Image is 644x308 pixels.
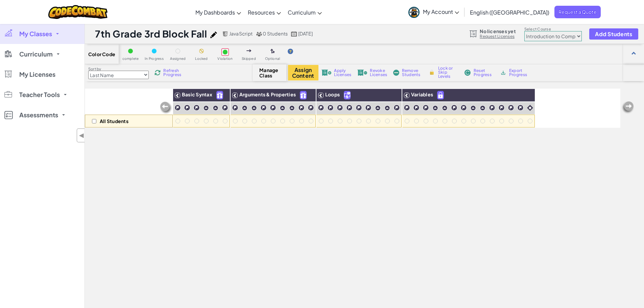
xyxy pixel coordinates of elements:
[19,51,53,57] span: Curriculum
[288,49,293,54] img: IconHint.svg
[298,30,313,37] span: [DATE]
[423,104,429,111] img: IconChallengeLevel.svg
[595,31,632,37] span: Add Students
[95,27,207,40] h1: 7th Grade 3rd Block Fall
[589,28,638,40] button: Add Students
[527,105,533,111] img: IconIntro.svg
[432,105,438,111] img: IconPracticeLevel.svg
[195,9,235,16] span: My Dashboards
[344,91,350,99] img: IconUnlockWithCall.svg
[356,104,362,111] img: IconChallengeLevel.svg
[402,69,422,77] span: Remove Students
[159,101,173,115] img: Arrow_Left_Inactive.png
[289,105,295,111] img: IconPracticeLevel.svg
[229,30,253,37] span: JavaScript
[489,104,495,111] img: IconChallengeLevel.svg
[411,91,433,97] span: Variables
[48,5,108,19] img: CodeCombat logo
[474,69,494,77] span: Reset Progress
[244,3,284,21] a: Resources
[498,104,505,111] img: IconChallengeLevel.svg
[222,104,228,111] img: IconChallengeLevel.svg
[554,6,601,18] a: Request a Quote
[217,57,233,61] span: Violation
[480,34,516,39] a: Request Licenses
[442,105,448,111] img: IconPracticeLevel.svg
[170,57,186,61] span: Assigned
[467,3,553,21] a: English ([GEOGRAPHIC_DATA])
[88,66,149,72] label: Sort by
[500,70,506,76] img: IconArchive.svg
[460,104,467,111] img: IconChallengeLevel.svg
[270,49,275,54] img: IconOptionalLevel.svg
[19,71,55,77] span: My Licenses
[621,101,635,114] img: Arrow_Left_Inactive.png
[357,70,367,76] img: IconLicenseRevoke.svg
[192,3,244,21] a: My Dashboards
[163,69,184,77] span: Refresh Progress
[393,104,400,111] img: IconChallengeLevel.svg
[508,104,514,111] img: IconChallengeLevel.svg
[213,105,218,111] img: IconPracticeLevel.svg
[437,91,444,99] img: IconPaidLevel.svg
[509,69,530,77] span: Export Progress
[321,70,332,76] img: IconLicenseApply.svg
[265,57,280,61] span: Optional
[288,9,316,16] span: Curriculum
[517,104,524,111] img: IconChallengeLevel.svg
[470,9,549,16] span: English ([GEOGRAPHIC_DATA])
[263,30,288,37] span: 0 Students
[145,57,164,61] span: In Progress
[464,70,471,76] img: IconReset.svg
[19,31,52,37] span: My Classes
[248,9,275,16] span: Resources
[100,118,128,124] p: All Students
[232,104,238,111] img: IconChallengeLevel.svg
[404,104,410,111] img: IconChallengeLevel.svg
[325,91,340,97] span: Loops
[365,104,372,111] img: IconChallengeLevel.svg
[480,105,485,111] img: IconPracticeLevel.svg
[337,104,343,111] img: IconChallengeLevel.svg
[346,104,353,111] img: IconChallengeLevel.svg
[298,104,305,111] img: IconChallengeLevel.svg
[222,31,228,37] img: javascript.png
[318,104,324,111] img: IconChallengeLevel.svg
[239,91,296,97] span: Arguments & Properties
[251,105,257,111] img: IconPracticeLevel.svg
[260,104,267,111] img: IconChallengeLevel.svg
[79,131,85,140] span: ◀
[393,70,399,76] img: IconRemoveStudents.svg
[291,31,297,37] img: calendar.svg
[375,105,381,111] img: IconPracticeLevel.svg
[259,67,279,78] span: Manage Class
[327,104,334,111] img: IconChallengeLevel.svg
[428,69,435,75] img: IconLock.svg
[19,112,58,118] span: Assessments
[256,31,262,37] img: MultipleUsers.png
[413,104,420,111] img: IconChallengeLevel.svg
[334,69,351,77] span: Apply Licenses
[524,26,582,32] label: Select Course
[480,28,516,34] span: No licenses yet
[308,104,314,111] img: IconChallengeLevel.svg
[184,104,190,111] img: IconChallengeLevel.svg
[182,91,212,97] span: Basic Syntax
[154,70,161,76] img: IconReload.svg
[195,57,208,61] span: Locked
[423,8,459,15] span: My Account
[203,105,209,111] img: IconPracticeLevel.svg
[242,105,247,111] img: IconPracticeLevel.svg
[384,105,390,111] img: IconPracticeLevel.svg
[122,57,139,61] span: complete
[408,7,420,18] img: avatar
[470,105,476,111] img: IconPracticeLevel.svg
[193,104,200,111] img: IconChallengeLevel.svg
[284,3,325,21] a: Curriculum
[217,91,223,99] img: IconFreeLevelv2.svg
[246,49,252,52] img: IconSkippedLevel.svg
[370,69,387,77] span: Revoke Licenses
[451,104,457,111] img: IconChallengeLevel.svg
